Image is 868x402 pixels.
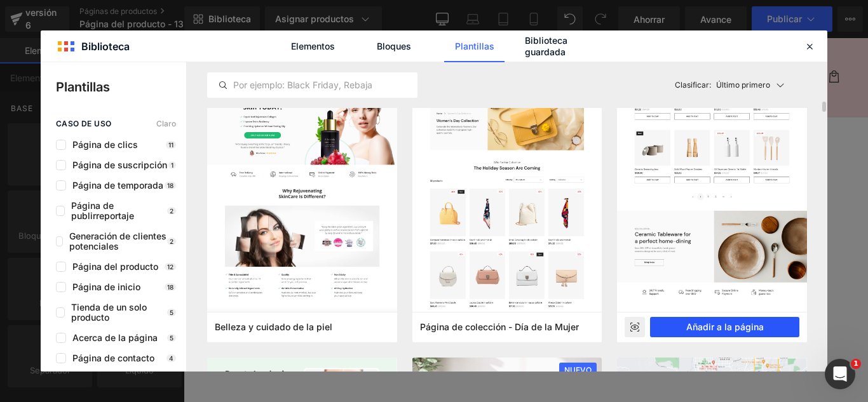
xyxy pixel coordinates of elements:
font: Belleza y cuidado de la piel [215,321,332,332]
font: 5 [170,334,173,342]
font: Último primero [716,80,770,90]
font: Título [394,191,420,203]
font: S/. 99.00 [580,156,623,168]
font: Página de contacto [72,352,154,363]
button: Añadir a la cesta [509,291,639,322]
font: Plantillas [56,79,110,95]
font: Cantidad [550,244,597,256]
font: 18 [167,182,173,189]
font: caso de uso [56,119,111,128]
font: Añadir a la página [686,321,764,332]
font: Página de colección - Día de la Mujer [420,321,579,332]
font: Página de publirreportaje [71,200,134,221]
font: Contacto [127,37,168,48]
font: 1 [853,359,858,368]
a: BLUSA [552,133,595,149]
font: Biblioteca guardada [525,35,567,57]
font: Inicio [32,37,55,48]
font: NUEVO [564,365,592,375]
img: Exclusiva Perú [318,5,445,81]
span: Belleza y cuidado de la piel [215,321,332,333]
font: Plantillas [455,41,494,51]
font: Página de suscripción [72,159,167,170]
font: Página del producto [72,261,158,272]
a: Contacto [119,29,176,56]
font: Página de temporada [72,180,163,191]
font: 2 [170,207,173,215]
font: 2 [170,238,173,245]
iframe: Chat en vivo de Intercom [825,359,855,389]
button: Clasificar:Último primero [670,72,808,98]
font: 1 [171,161,173,169]
span: Página de colección - Día de la Mujer [420,321,579,333]
div: Avance [625,317,645,337]
font: 4 [169,354,173,362]
font: Página de clics [72,139,138,150]
font: 5 [170,309,173,316]
button: Añadir a la página [650,317,799,337]
img: BLUSA [88,127,303,342]
font: Tienda de un solo producto [71,302,147,323]
font: Acerca de la página [72,332,158,343]
font: 11 [168,141,173,149]
summary: Búsqueda [661,29,689,57]
font: Elementos [291,41,335,51]
font: Claro [156,119,176,128]
font: Bloques [377,41,411,51]
font: BLUSA [552,132,595,150]
font: S/. 165.00 [524,156,573,168]
a: Catálogo [63,29,120,56]
font: 18 [167,283,173,291]
font: 12 [167,263,173,271]
a: Inicio [24,29,63,56]
font: Título predeterminado [407,215,516,227]
font: Añadir a la cesta [528,300,620,312]
font: Página de inicio [72,281,140,292]
font: Generación de clientes potenciales [69,231,166,251]
font: Catálogo [71,37,112,48]
font: Clasificar: [675,80,711,90]
input: Por ejemplo: Black Friday, Rebajas,... [208,77,417,93]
